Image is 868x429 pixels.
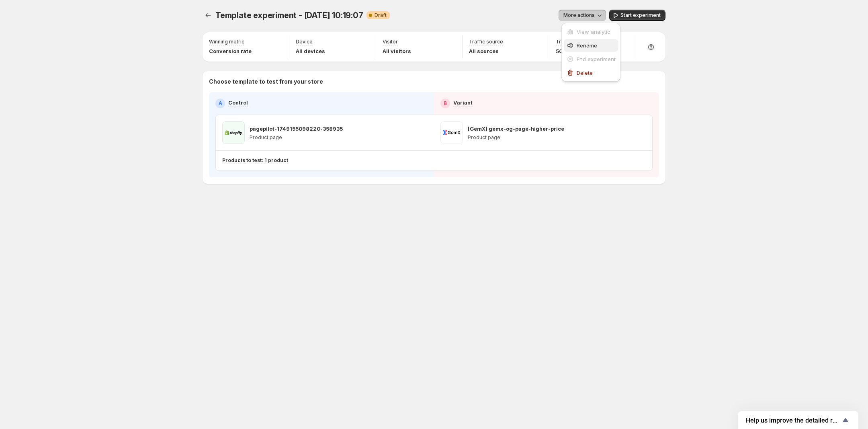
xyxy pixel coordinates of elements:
[559,10,606,21] button: More actions
[375,12,387,18] span: Draft
[564,53,618,66] button: End experiment
[383,39,398,45] p: Visitor
[296,47,325,55] p: All devices
[440,121,463,144] img: [GemX] gemx-og-page-higher-price
[563,12,595,18] span: More actions
[469,39,503,45] p: Traffic source
[609,10,665,21] button: Start experiment
[564,39,618,52] button: Rename
[746,417,841,424] span: Help us improve the detailed report for A/B campaigns
[468,125,564,133] p: [GemX] gemx-og-page-higher-price
[577,29,610,35] span: View analytic
[222,157,288,164] p: Products to test: 1 product
[444,100,447,107] h2: B
[215,10,363,20] span: Template experiment - [DATE] 10:19:07
[209,39,244,45] p: Winning metric
[453,99,473,107] p: Variant
[219,100,222,107] h2: A
[564,25,618,38] button: View analytic
[746,415,850,425] button: Show survey - Help us improve the detailed report for A/B campaigns
[577,56,616,62] span: End experiment
[228,99,248,107] p: Control
[222,121,245,144] img: pagepilot-1749155098220-358935
[577,70,593,76] span: Delete
[209,78,659,86] p: Choose template to test from your store
[620,12,661,18] span: Start experiment
[203,10,214,21] button: Experiments
[250,125,343,133] p: pagepilot-1749155098220-358935
[577,42,597,49] span: Rename
[564,66,618,79] button: Delete
[556,47,583,55] p: 50 - 50
[383,47,411,55] p: All visitors
[296,39,313,45] p: Device
[468,134,564,141] p: Product page
[250,134,343,141] p: Product page
[209,47,252,55] p: Conversion rate
[469,47,503,55] p: All sources
[556,39,583,45] p: Traffic split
